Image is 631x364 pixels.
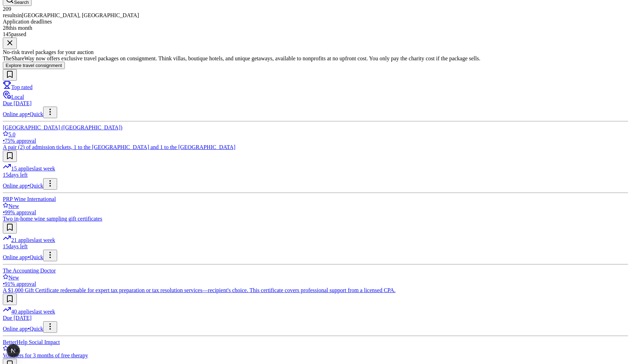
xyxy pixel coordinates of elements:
span: New [8,275,19,281]
span: • [3,281,5,287]
div: 91% approval [3,274,628,287]
div: BetterHelp Social Impact [3,339,628,345]
div: Due [DATE] [3,315,628,321]
div: Vouchers for 3 months of free therapy [3,352,628,359]
a: Image for BetterHelp Social Impact40 applieslast weekDue [DATE]Online app•QuickBetterHelp Social ... [3,294,628,359]
span: • [28,326,30,332]
div: A $1,000 Gift Certificate redeemable for expert tax preparation or tax resolution services—recipi... [3,287,628,294]
div: 40 applies last week [3,305,628,315]
div: Online app Quick [3,321,628,333]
